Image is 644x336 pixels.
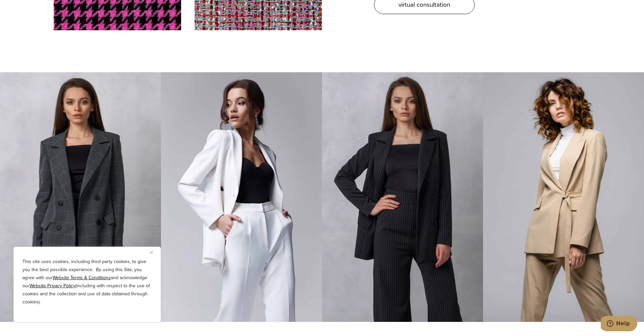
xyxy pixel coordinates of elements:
[150,251,153,254] img: Close
[161,72,322,322] img: White open double breasted women's bespoke pant suit.
[601,316,637,333] iframe: Opens a widget where you can chat to one of our agents
[22,258,152,306] p: This site uses cookies, including third party cookies, to give you the best possible experience. ...
[483,72,644,322] img: Woman's khaki color bespoke pant suit double breasted.
[30,282,75,289] a: Website Privacy Policy
[53,274,111,281] a: Website Terms & Conditions
[150,248,158,256] button: Close
[322,72,483,322] img: Woman's black custom made suit.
